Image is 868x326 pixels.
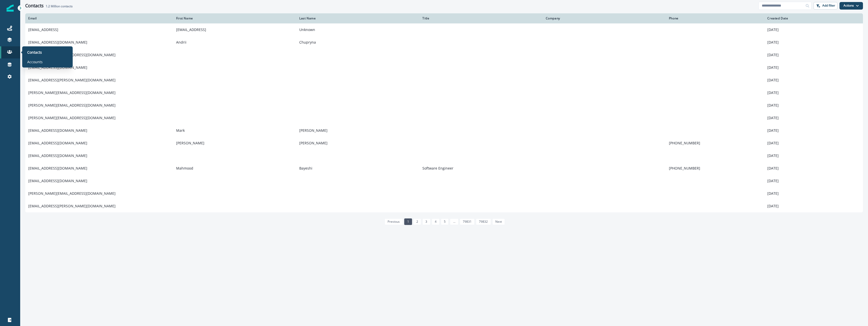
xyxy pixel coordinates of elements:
td: Andrii [173,36,296,49]
a: Page 79832 [476,218,491,225]
a: Page 5 [441,218,449,225]
p: [DATE] [767,27,860,32]
p: [DATE] [767,141,860,146]
div: First Name [176,16,293,20]
td: [EMAIL_ADDRESS][DOMAIN_NAME] [25,61,173,74]
h1: Contacts [25,3,44,9]
td: [EMAIL_ADDRESS][DOMAIN_NAME] [25,162,173,175]
td: Mahmood [173,162,296,175]
a: Page 2 [413,218,421,225]
td: [PERSON_NAME][EMAIL_ADDRESS][DOMAIN_NAME] [25,86,173,99]
p: [DATE] [767,52,860,57]
div: Email [28,16,170,20]
td: [EMAIL_ADDRESS] [25,23,173,36]
td: [EMAIL_ADDRESS][PERSON_NAME][DOMAIN_NAME] [25,74,173,86]
p: [DATE] [767,40,860,45]
td: [PERSON_NAME][EMAIL_ADDRESS][DOMAIN_NAME] [25,187,173,200]
td: [EMAIL_ADDRESS][DOMAIN_NAME] [25,149,173,162]
a: [EMAIL_ADDRESS][DOMAIN_NAME]MahmoodBayeshiSoftware Engineer[PHONE_NUMBER][DATE] [25,162,863,175]
td: [PERSON_NAME] [296,137,419,149]
div: Last Name [299,16,416,20]
a: Page 4 [432,218,440,225]
button: Actions [839,2,863,10]
p: Add filter [822,4,835,7]
p: [DATE] [767,128,860,133]
td: [PERSON_NAME][EMAIL_ADDRESS][DOMAIN_NAME] [25,112,173,124]
a: [EMAIL_ADDRESS][PERSON_NAME][DOMAIN_NAME][DATE] [25,74,863,86]
td: [PERSON_NAME][EMAIL_ADDRESS][DOMAIN_NAME] [25,49,173,61]
a: [EMAIL_ADDRESS][DOMAIN_NAME]Mark[PERSON_NAME][DATE] [25,124,863,137]
td: [EMAIL_ADDRESS][DOMAIN_NAME] [25,36,173,49]
p: [DATE] [767,204,860,209]
p: [DATE] [767,103,860,108]
a: [EMAIL_ADDRESS][DOMAIN_NAME][PERSON_NAME][PERSON_NAME][PHONE_NUMBER][DATE] [25,137,863,149]
a: [EMAIL_ADDRESS][PERSON_NAME][DOMAIN_NAME][DATE] [25,200,863,212]
a: [PERSON_NAME][EMAIL_ADDRESS][DOMAIN_NAME][DATE] [25,86,863,99]
a: Page 3 [422,218,430,225]
a: Next page [492,218,505,225]
a: [EMAIL_ADDRESS][DOMAIN_NAME][DATE] [25,175,863,187]
a: [EMAIL_ADDRESS][DOMAIN_NAME][DATE] [25,61,863,74]
td: [PERSON_NAME] [173,137,296,149]
p: [DATE] [767,65,860,70]
td: [PHONE_NUMBER] [666,137,765,149]
div: Created Date [767,16,860,20]
p: Contacts [27,50,42,55]
td: [EMAIL_ADDRESS] [173,23,296,36]
p: [DATE] [767,78,860,83]
a: Page 79831 [460,218,475,225]
p: [DATE] [767,178,860,183]
button: Add filter [813,2,837,10]
p: [DATE] [767,191,860,196]
p: [DATE] [767,166,860,171]
td: [EMAIL_ADDRESS][PERSON_NAME][DOMAIN_NAME] [25,200,173,212]
a: [EMAIL_ADDRESS][DOMAIN_NAME]AndriiChupryna[DATE] [25,36,863,49]
a: [PERSON_NAME][EMAIL_ADDRESS][DOMAIN_NAME][DATE] [25,99,863,112]
td: Chupryna [296,36,419,49]
div: Company [546,16,663,20]
span: 1.2 Million [46,4,60,8]
img: Inflection [7,5,14,12]
ul: Pagination [383,218,505,225]
a: Contacts [24,48,71,56]
a: [PERSON_NAME][EMAIL_ADDRESS][DOMAIN_NAME][DATE] [25,112,863,124]
a: [PERSON_NAME][EMAIL_ADDRESS][DOMAIN_NAME][DATE] [25,49,863,61]
div: Title [422,16,539,20]
p: Software Engineer [422,166,539,171]
h2: contacts [46,5,73,8]
td: [EMAIL_ADDRESS][DOMAIN_NAME] [25,124,173,137]
td: [EMAIL_ADDRESS][DOMAIN_NAME] [25,137,173,149]
p: [DATE] [767,90,860,95]
a: [EMAIL_ADDRESS][DOMAIN_NAME][DATE] [25,149,863,162]
a: Page 1 is your current page [404,218,412,225]
td: [PERSON_NAME] [296,124,419,137]
td: Mark [173,124,296,137]
td: Unknown [296,23,419,36]
a: Jump forward [450,218,458,225]
a: [PERSON_NAME][EMAIL_ADDRESS][DOMAIN_NAME][DATE] [25,187,863,200]
p: [DATE] [767,115,860,120]
td: [PERSON_NAME][EMAIL_ADDRESS][DOMAIN_NAME] [25,99,173,112]
td: Bayeshi [296,162,419,175]
a: Accounts [24,58,71,66]
div: Phone [669,16,762,20]
p: Accounts [27,59,43,64]
a: [EMAIL_ADDRESS][EMAIL_ADDRESS]Unknown[DATE] [25,23,863,36]
p: [DATE] [767,153,860,158]
td: [EMAIL_ADDRESS][DOMAIN_NAME] [25,175,173,187]
td: [PHONE_NUMBER] [666,162,765,175]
